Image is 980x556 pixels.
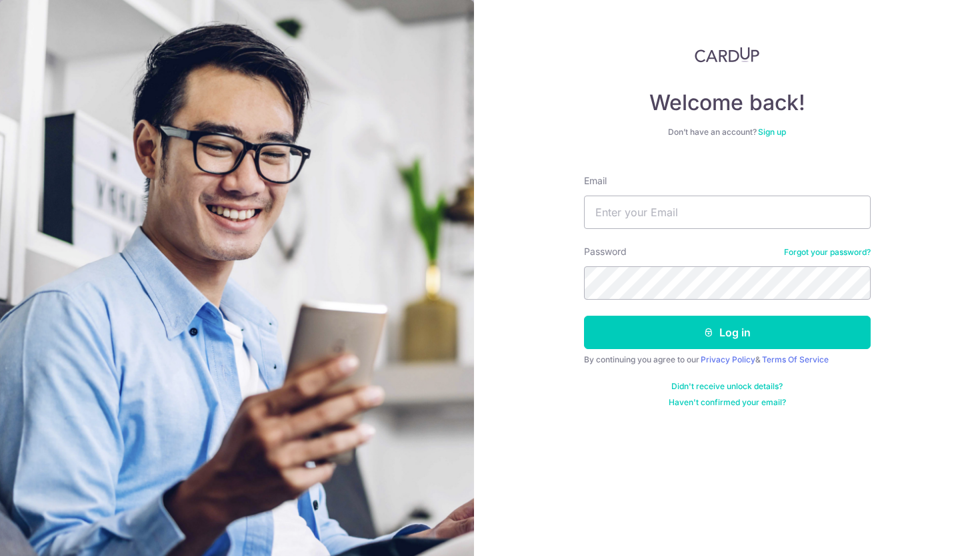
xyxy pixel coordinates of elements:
[584,127,871,137] div: Don’t have an account?
[762,354,829,364] a: Terms Of Service
[584,316,871,349] button: Log in
[695,47,760,63] img: CardUp Logo
[584,245,627,258] label: Password
[584,354,871,365] div: By continuing you agree to our &
[671,381,783,392] a: Didn't receive unlock details?
[584,174,607,188] label: Email
[669,397,786,408] a: Haven't confirmed your email?
[758,127,786,137] a: Sign up
[584,196,871,229] input: Enter your Email
[584,89,871,116] h4: Welcome back!
[701,354,755,364] a: Privacy Policy
[784,247,871,258] a: Forgot your password?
